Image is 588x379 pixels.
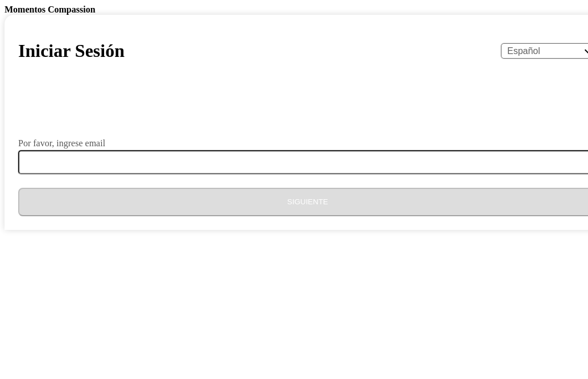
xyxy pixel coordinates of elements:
[18,40,125,61] h1: Iniciar Sesión
[18,139,105,148] label: Por favor, ingrese email
[5,5,96,14] b: Momentos Compassion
